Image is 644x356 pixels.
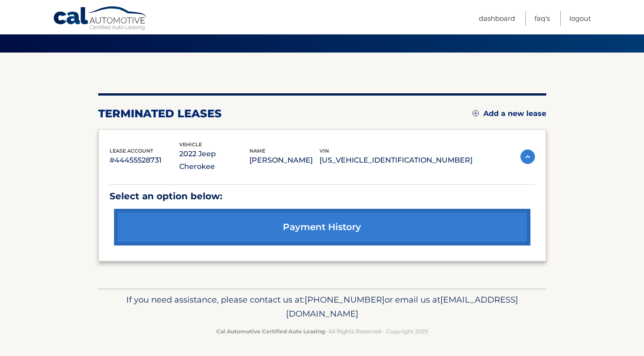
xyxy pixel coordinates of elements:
p: [PERSON_NAME] [249,154,320,167]
span: name [249,148,265,154]
img: accordion-active.svg [520,149,535,164]
span: vehicle [179,141,202,148]
a: FAQ's [534,11,550,26]
a: payment history [114,209,530,245]
h2: terminated leases [98,107,222,120]
a: Cal Automotive [53,6,148,32]
p: 2022 Jeep Cherokee [179,148,249,173]
span: [PHONE_NUMBER] [305,294,385,305]
span: lease account [110,148,153,154]
p: Select an option below: [110,188,535,204]
a: Dashboard [479,11,515,26]
p: - All Rights Reserved - Copyright 2025 [104,327,540,336]
strong: Cal Automotive Certified Auto Leasing [216,328,325,335]
p: If you need assistance, please contact us at: or email us at [104,293,540,322]
a: Add a new lease [472,109,546,118]
a: Logout [569,11,591,26]
p: [US_VEHICLE_IDENTIFICATION_NUMBER] [320,154,472,167]
span: vin [320,148,329,154]
img: add.svg [472,110,479,116]
p: #44455528731 [110,154,180,167]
